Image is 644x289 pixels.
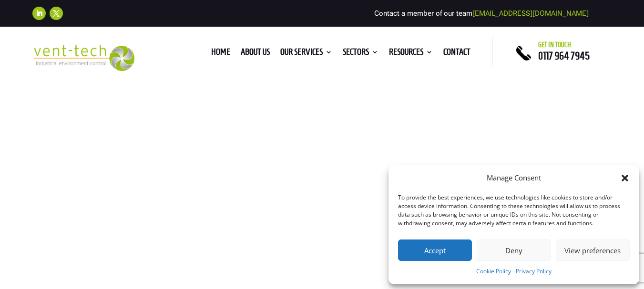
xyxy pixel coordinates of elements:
div: Close dialog [620,173,630,183]
a: 0117 964 7945 [538,50,590,61]
a: Contact [443,49,470,59]
span: Get in touch [538,41,571,49]
button: Accept [398,239,472,261]
button: View preferences [556,239,630,261]
a: Follow on LinkedIn [32,7,46,20]
span: Contact a member of our team [374,9,589,18]
a: Sectors [343,49,378,59]
img: 2023-09-27T08_35_16.549ZVENT-TECH---Clear-background [32,45,134,71]
a: Privacy Policy [516,266,552,277]
a: Follow on X [50,7,63,20]
a: Home [211,49,230,59]
div: Manage Consent [487,172,541,184]
div: To provide the best experiences, we use technologies like cookies to store and/or access device i... [398,193,629,228]
button: Deny [477,239,551,261]
a: [EMAIL_ADDRESS][DOMAIN_NAME] [472,9,589,18]
a: Our Services [280,49,332,59]
a: Cookie Policy [476,266,511,277]
a: Resources [389,49,433,59]
a: About us [241,49,270,59]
